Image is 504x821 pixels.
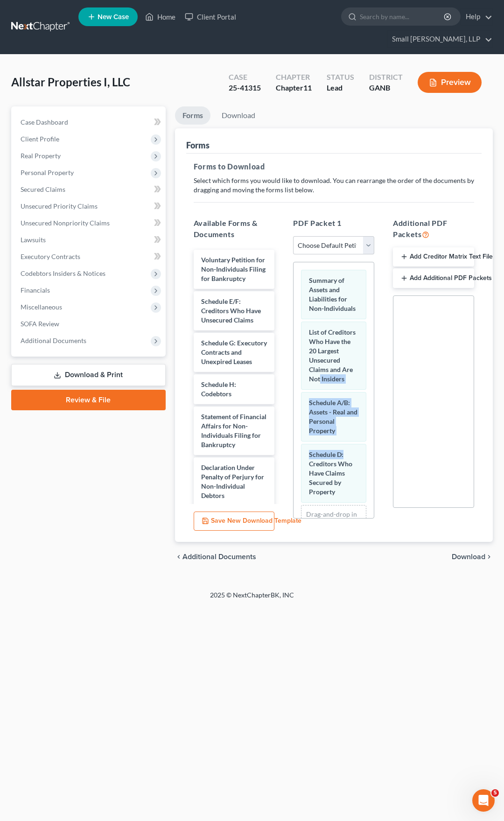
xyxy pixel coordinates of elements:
[491,789,499,797] span: 5
[309,328,356,383] span: List of Creditors Who Have the 20 Largest Unsecured Claims and Are Not Insiders
[11,364,166,386] a: Download & Print
[175,553,182,561] i: chevron_left
[485,553,493,561] i: chevron_right
[21,168,74,176] span: Personal Property
[303,83,312,92] span: 11
[369,72,403,83] div: District
[327,83,354,93] div: Lead
[327,72,354,83] div: Status
[309,399,357,435] span: Schedule A/B: Assets - Real and Personal Property
[201,413,266,449] span: Statement of Financial Affairs for Non-Individuals Filing for Bankruptcy
[21,135,59,143] span: Client Profile
[98,14,129,21] span: New Case
[21,202,98,210] span: Unsecured Priority Claims
[301,505,366,597] div: Drag-and-drop in any documents from the left. These will be merged into the Petition PDF Packet. ...
[214,106,263,125] a: Download
[276,72,312,83] div: Chapter
[309,276,356,312] span: Summary of Assets and Liabilities for Non-Individuals
[229,83,261,93] div: 25-41315
[21,236,46,244] span: Lawsuits
[21,269,105,277] span: Codebtors Insiders & Notices
[21,253,80,260] span: Executory Contracts
[13,198,166,215] a: Unsecured Priority Claims
[393,268,474,288] button: Add Additional PDF Packets
[461,8,492,25] a: Help
[21,320,59,328] span: SOFA Review
[452,553,485,561] span: Download
[201,339,267,365] span: Schedule G: Executory Contracts and Unexpired Leases
[194,161,474,172] h5: Forms to Download
[360,8,445,25] input: Search by name...
[201,256,266,282] span: Voluntary Petition for Non-Individuals Filing for Bankruptcy
[194,176,474,195] p: Select which forms you would like to download. You can rearrange the order of the documents by dr...
[13,232,166,248] a: Lawsuits
[11,75,130,89] span: Allstar Properties I, LLC
[21,118,68,126] span: Case Dashboard
[201,380,236,398] span: Schedule H: Codebtors
[28,590,476,607] div: 2025 © NextChapterBK, INC
[175,106,210,125] a: Forms
[293,218,374,229] h5: PDF Packet 1
[276,83,312,93] div: Chapter
[387,31,492,48] a: Small [PERSON_NAME], LLP
[13,316,166,332] a: SOFA Review
[13,248,166,265] a: Executory Contracts
[452,553,493,561] button: Download chevron_right
[194,512,275,531] button: Save New Download Template
[175,553,256,561] a: chevron_left Additional Documents
[472,789,495,812] iframe: Intercom live chat
[21,152,61,160] span: Real Property
[11,390,166,410] a: Review & File
[201,297,261,324] span: Schedule E/F: Creditors Who Have Unsecured Claims
[393,218,474,240] h5: Additional PDF Packets
[194,218,275,240] h5: Available Forms & Documents
[201,463,264,499] span: Declaration Under Penalty of Perjury for Non-Individual Debtors
[229,72,261,83] div: Case
[21,185,65,193] span: Secured Claims
[21,219,110,227] span: Unsecured Nonpriority Claims
[13,215,166,232] a: Unsecured Nonpriority Claims
[21,286,50,294] span: Financials
[21,303,62,311] span: Miscellaneous
[140,8,180,25] a: Home
[309,450,352,496] span: Schedule D: Creditors Who Have Claims Secured by Property
[21,337,86,344] span: Additional Documents
[393,247,474,267] button: Add Creditor Matrix Text File
[182,553,256,561] span: Additional Documents
[418,72,482,93] button: Preview
[13,181,166,198] a: Secured Claims
[369,83,403,93] div: GANB
[180,8,241,25] a: Client Portal
[13,114,166,131] a: Case Dashboard
[186,140,210,151] div: Forms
